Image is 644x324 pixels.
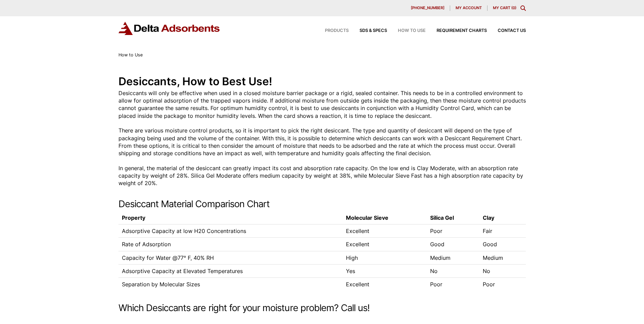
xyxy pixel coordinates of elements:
[118,224,343,237] td: Adsorptive Capacity at low H20 Concentrations
[360,29,387,33] span: SDS & SPECS
[343,278,427,291] td: Excellent
[349,29,387,33] a: SDS & SPECS
[387,29,426,33] a: How to Use
[411,6,444,10] span: [PHONE_NUMBER]
[118,264,343,277] td: Adsorptive Capacity at Elevated Temperatures
[118,164,526,187] p: In general, the material of the desiccant can greatly impact its cost and absorption rate capacit...
[487,29,526,33] a: Contact Us
[118,278,343,291] td: Separation by Molecular Sizes
[398,29,426,33] span: How to Use
[343,251,427,264] td: High
[343,224,427,237] td: Excellent
[479,264,526,277] td: No
[427,264,479,277] td: No
[513,5,515,10] span: 0
[118,89,526,120] p: Desiccants will only be effective when used in a closed moisture barrier package or a rigid, seal...
[479,212,526,224] th: Clay
[405,5,450,11] a: [PHONE_NUMBER]
[427,251,479,264] td: Medium
[118,238,343,251] td: Rate of Adsorption
[118,251,343,264] td: Capacity for Water @77° F, 40% RH
[118,52,143,57] span: How to Use
[314,29,349,33] a: Products
[118,303,526,314] h2: Which Desiccants are right for your moisture problem? Call us!
[118,74,526,89] h1: Desiccants, How to Best Use!
[343,212,427,224] th: Molecular Sieve
[427,224,479,237] td: Poor
[118,127,526,157] p: There are various moisture control products, so it is important to pick the right desiccant. The ...
[450,5,487,11] a: My account
[479,251,526,264] td: Medium
[493,5,516,10] a: My Cart (0)
[427,212,479,224] th: Silica Gel
[479,224,526,237] td: Fair
[498,29,526,33] span: Contact Us
[427,238,479,251] td: Good
[343,264,427,277] td: Yes
[479,278,526,291] td: Poor
[456,6,482,10] span: My account
[325,29,349,33] span: Products
[118,22,220,35] img: Delta Adsorbents
[118,212,343,224] th: Property
[479,238,526,251] td: Good
[343,238,427,251] td: Excellent
[427,278,479,291] td: Poor
[118,199,526,210] h2: Desiccant Material Comparison Chart
[520,5,526,11] div: Toggle Modal Content
[426,29,487,33] a: Requirement Charts
[437,29,487,33] span: Requirement Charts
